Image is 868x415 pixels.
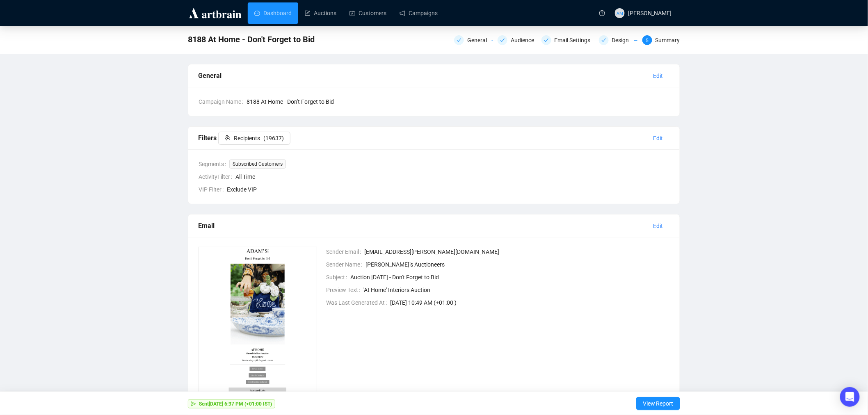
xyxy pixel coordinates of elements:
[198,71,647,81] div: General
[647,132,670,145] button: Edit
[305,2,336,24] a: Auctions
[327,260,366,269] span: Sender Name
[229,160,286,169] span: Subscribed Customers
[365,247,670,256] span: [EMAIL_ADDRESS][PERSON_NAME][DOMAIN_NAME]
[263,134,284,143] span: ( 19637 )
[198,221,647,231] div: Email
[198,134,290,142] span: Filters
[500,38,505,43] span: check
[642,35,680,45] div: 5Summary
[647,219,670,233] button: Edit
[457,38,461,43] span: check
[235,172,670,181] span: All Time
[599,10,605,16] span: question-circle
[366,260,670,269] span: [PERSON_NAME]’s Auctioneers
[199,160,229,169] span: Segments
[198,247,317,412] img: 1756229811497-dkES3BidWiZM8njj.png
[199,185,227,194] span: VIP Filter
[612,35,634,45] div: Design
[647,69,670,82] button: Edit
[653,71,663,80] span: Edit
[327,285,364,294] span: Preview Text
[391,298,670,307] span: [DATE] 10:49 AM (+01:00 )
[349,2,386,24] a: Customers
[188,33,315,46] span: 8188 At Home - Don't Forget to Bid
[653,134,663,143] span: Edit
[544,38,549,43] span: check
[555,35,596,45] div: Email Settings
[467,35,492,45] div: General
[199,401,272,407] strong: Sent [DATE] 6:37 PM (+01:00 IST)
[617,9,623,16] span: AM
[191,401,196,406] span: send
[628,10,672,16] span: [PERSON_NAME]
[234,134,260,143] span: Recipients
[364,285,670,294] span: 'At Home' Interiors Auction
[599,35,637,45] div: Design
[247,97,670,106] span: 8188 At Home - Don't Forget to Bid
[227,185,670,194] span: Exclude VIP
[188,7,243,20] img: logo
[840,387,860,407] div: Open Intercom Messenger
[511,35,539,45] div: Audience
[327,298,391,307] span: Was Last Generated At
[351,273,670,282] span: Auction [DATE] - Don't Forget to Bid
[541,35,594,45] div: Email Settings
[601,38,606,43] span: check
[400,2,438,24] a: Campaigns
[636,397,680,410] button: View Report
[498,35,536,45] div: Audience
[656,35,680,45] div: Summary
[454,35,493,45] div: General
[653,221,663,230] span: Edit
[643,392,674,415] span: View Report
[646,38,649,43] span: 5
[327,273,351,282] span: Subject
[218,132,290,145] button: Recipients(19637)
[225,135,231,141] span: team
[199,172,235,181] span: ActivityFilter
[199,97,247,106] span: Campaign Name
[254,2,292,24] a: Dashboard
[327,247,365,256] span: Sender Email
